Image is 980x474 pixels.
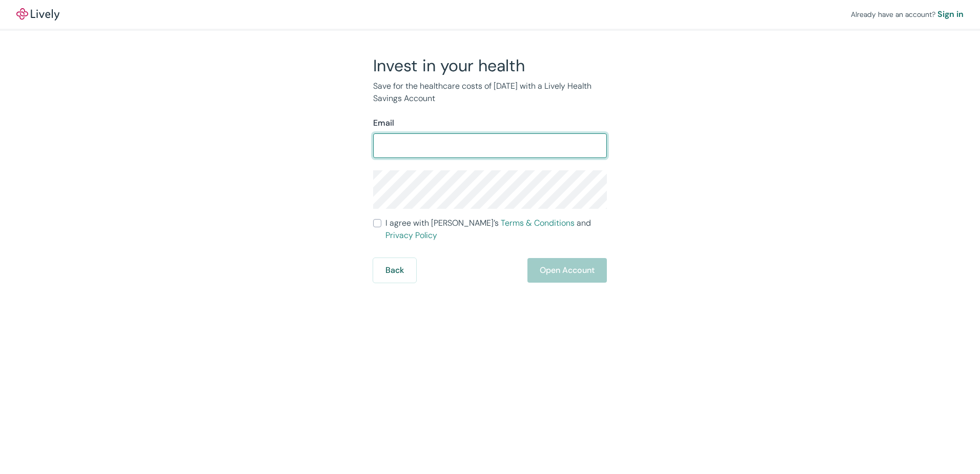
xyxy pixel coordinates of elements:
img: Lively [16,8,59,21]
a: Privacy Policy [385,230,437,241]
label: Email [373,117,394,129]
h2: Invest in your health [373,55,607,76]
button: Back [373,258,416,283]
a: Sign in [937,8,964,21]
a: Terms & Conditions [501,218,575,228]
p: Save for the healthcare costs of [DATE] with a Lively Health Savings Account [373,80,607,105]
div: Already have an account? [851,8,964,21]
a: LivelyLively [16,8,59,21]
span: I agree with [PERSON_NAME]’s and [385,217,607,242]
